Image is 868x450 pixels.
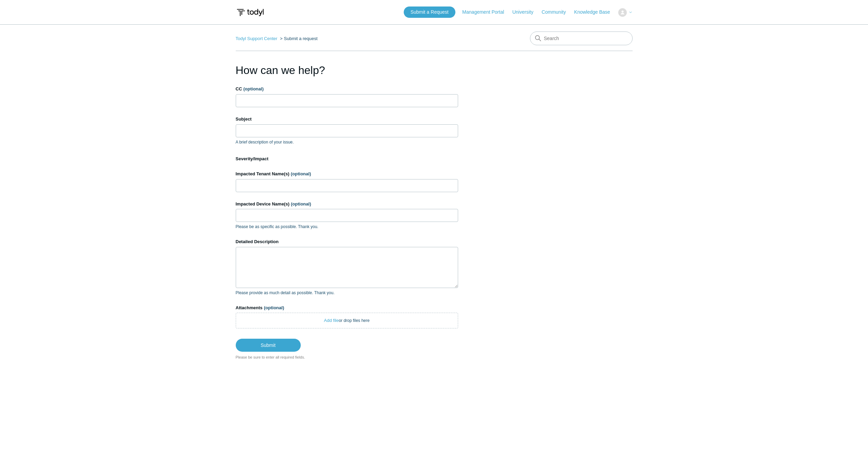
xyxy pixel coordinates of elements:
li: Todyl Support Center [236,36,279,41]
span: (optional) [264,305,284,310]
h1: How can we help? [236,62,458,78]
li: Submit a request [278,36,318,41]
p: Please be as specific as possible. Thank you. [236,224,458,230]
label: CC [236,86,458,92]
p: Please provide as much detail as possible. Thank you. [236,290,458,296]
a: Management Portal [462,9,511,16]
label: Severity/Impact [236,155,458,162]
a: Submit a Request [404,7,455,18]
span: (optional) [291,171,311,176]
label: Detailed Description [236,238,458,245]
label: Subject [236,116,458,123]
label: Impacted Tenant Name(s) [236,171,458,177]
p: A brief description of your issue. [236,139,458,145]
label: Impacted Device Name(s) [236,201,458,208]
a: Community [542,9,573,16]
a: Todyl Support Center [236,36,277,41]
input: Search [530,32,633,45]
span: (optional) [243,86,263,91]
span: (optional) [291,201,311,207]
input: Submit [236,339,301,352]
div: Please be sure to enter all required fields. [236,354,458,360]
label: Attachments [236,304,458,311]
a: University [512,9,540,16]
img: Todyl Support Center Help Center home page [236,6,265,19]
a: Knowledge Base [574,9,617,16]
